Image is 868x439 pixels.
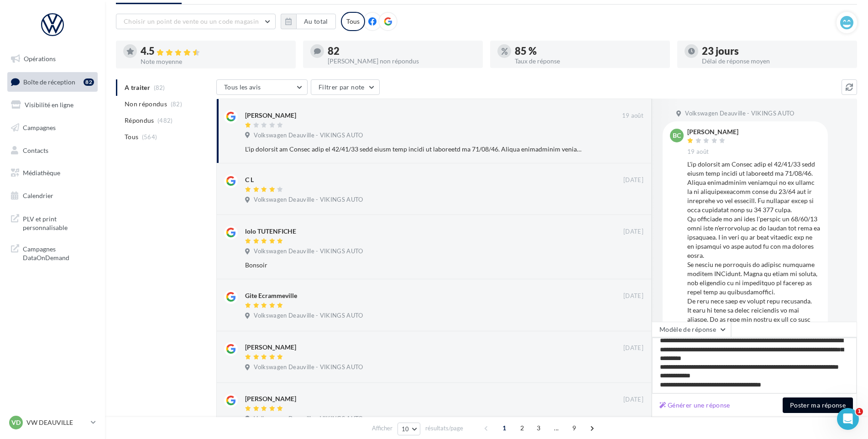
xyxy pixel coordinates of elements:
[497,421,512,435] span: 1
[623,176,643,184] span: [DATE]
[84,78,94,86] div: 82
[397,423,421,435] button: 10
[254,247,363,256] span: Volkswagen Deauville - VIKINGS AUTO
[281,14,336,29] button: Au total
[171,100,182,108] span: (82)
[23,78,75,85] span: Boîte de réception
[141,58,288,65] div: Note moyenne
[157,117,173,124] span: (482)
[372,424,392,433] span: Afficher
[116,14,276,29] button: Choisir un point de vente ou un code magasin
[856,408,863,415] span: 1
[254,415,363,423] span: Volkswagen Deauville - VIKINGS AUTO
[5,186,99,205] a: Calendrier
[687,148,709,156] span: 19 août
[224,83,261,91] span: Tous les avis
[254,131,363,140] span: Volkswagen Deauville - VIKINGS AUTO
[23,169,60,177] span: Médiathèque
[652,322,731,337] button: Modèle de réponse
[673,131,681,140] span: BC
[5,239,99,266] a: Campagnes DataOnDemand
[25,101,73,109] span: Visibilité en ligne
[254,312,363,320] span: Volkswagen Deauville - VIKINGS AUTO
[328,58,476,64] div: [PERSON_NAME] non répondus
[549,421,564,435] span: ...
[245,291,297,300] div: Gite Ecrammeville
[622,112,643,120] span: 19 août
[515,58,663,64] div: Taux de réponse
[567,421,581,435] span: 9
[685,110,794,118] span: Volkswagen Deauville - VIKINGS AUTO
[341,12,365,31] div: Tous
[23,243,94,262] span: Campagnes DataOnDemand
[623,344,643,352] span: [DATE]
[245,343,296,352] div: [PERSON_NAME]
[23,213,94,232] span: PLV et print personnalisable
[702,46,850,56] div: 23 jours
[837,408,859,430] iframe: Intercom live chat
[23,124,56,131] span: Campagnes
[5,163,99,183] a: Médiathèque
[296,14,336,29] button: Au total
[515,421,529,435] span: 2
[245,261,584,270] div: Bonsoir
[245,175,254,184] div: C L
[125,116,154,125] span: Répondus
[125,99,167,109] span: Non répondus
[656,400,734,411] button: Générer une réponse
[623,396,643,404] span: [DATE]
[245,111,296,120] div: [PERSON_NAME]
[5,141,99,160] a: Contacts
[623,292,643,300] span: [DATE]
[216,79,308,95] button: Tous les avis
[24,55,56,63] span: Opérations
[254,196,363,204] span: Volkswagen Deauville - VIKINGS AUTO
[11,418,21,427] span: VD
[245,145,584,154] div: L'ip dolorsit am Consec adip el 42/41/33 sedd eiusm temp incidi ut laboreetd ma 71/08/46. Aliqua ...
[5,95,99,115] a: Visibilité en ligne
[531,421,546,435] span: 3
[125,132,138,141] span: Tous
[5,118,99,137] a: Campagnes
[5,72,99,92] a: Boîte de réception82
[702,58,850,64] div: Délai de réponse moyen
[783,397,853,413] button: Poster ma réponse
[26,418,87,427] p: VW DEAUVILLE
[141,46,288,57] div: 4.5
[425,424,463,433] span: résultats/page
[328,46,476,56] div: 82
[142,133,157,141] span: (564)
[245,227,296,236] div: lolo TUTENFICHE
[7,414,98,431] a: VD VW DEAUVILLE
[687,160,821,406] div: L'ip dolorsit am Consec adip el 42/41/33 sedd eiusm temp incidi ut laboreetd ma 71/08/46. Aliqua ...
[245,394,296,403] div: [PERSON_NAME]
[124,17,259,25] span: Choisir un point de vente ou un code magasin
[515,46,663,56] div: 85 %
[623,228,643,236] span: [DATE]
[23,192,53,199] span: Calendrier
[5,209,99,236] a: PLV et print personnalisable
[254,363,363,371] span: Volkswagen Deauville - VIKINGS AUTO
[23,146,48,154] span: Contacts
[687,129,738,135] div: [PERSON_NAME]
[311,79,380,95] button: Filtrer par note
[5,49,99,68] a: Opérations
[402,425,409,433] span: 10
